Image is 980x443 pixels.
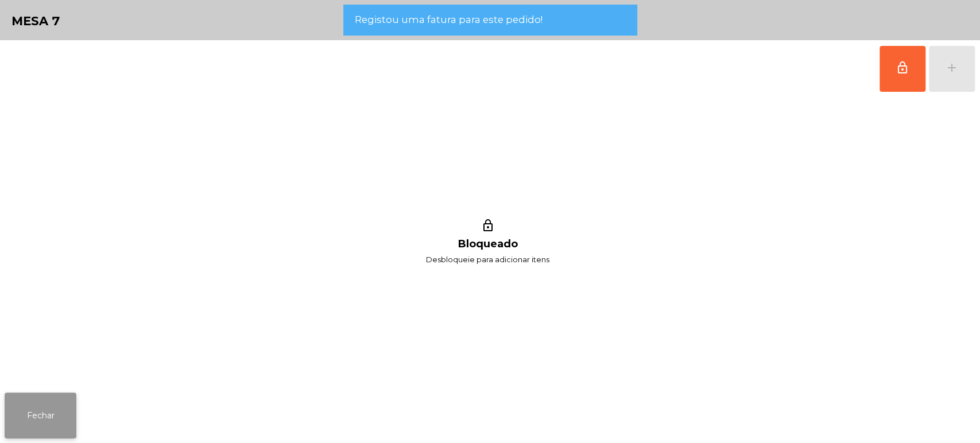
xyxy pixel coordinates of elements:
[458,238,518,250] h1: Bloqueado
[5,393,76,438] button: Fechar
[426,252,549,267] span: Desbloqueie para adicionar itens
[479,219,497,236] i: lock_outline
[11,13,60,30] h4: Mesa 7
[354,13,542,27] span: Registou uma fatura para este pedido!
[896,61,909,75] span: lock_outline
[880,46,925,92] button: lock_outline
